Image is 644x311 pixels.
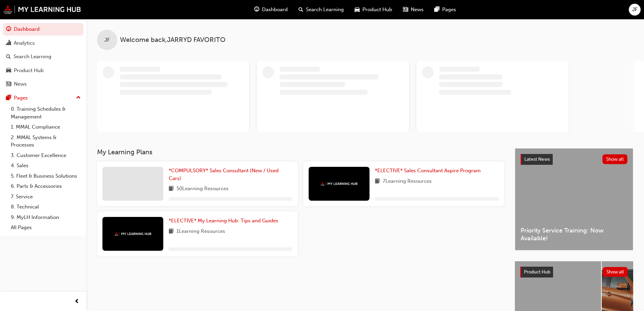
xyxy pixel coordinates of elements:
a: 2. MMAL Systems & Processes [8,132,84,150]
div: Product Hub [14,67,44,74]
a: search-iconSearch Learning [293,3,349,17]
a: All Pages [8,222,84,233]
span: book-icon [169,227,174,236]
button: Show all [602,154,628,164]
span: guage-icon [254,5,259,14]
span: Search Learning [306,6,344,14]
span: Product Hub [362,6,392,14]
span: search-icon [299,5,303,14]
a: news-iconNews [398,3,429,17]
div: Search Learning [14,53,51,61]
a: car-iconProduct Hub [349,3,398,17]
a: Analytics [3,37,84,49]
a: Product Hub [3,64,84,77]
a: Search Learning [3,50,84,63]
a: News [3,78,84,90]
span: Welcome back , JARRYD FAVORITO [120,36,225,44]
a: Product HubShow all [520,267,628,277]
button: JF [629,4,641,16]
span: Latest News [524,156,550,162]
span: JF [104,36,110,44]
h3: My Learning Plans [97,148,504,156]
span: book-icon [169,185,174,193]
div: Analytics [14,39,35,47]
a: Latest NewsShow all [521,154,627,165]
a: 3. Customer Excellence [8,150,84,161]
span: 1 Learning Resources [176,227,225,236]
a: pages-iconPages [429,3,461,17]
img: mmal [3,5,81,14]
span: Dashboard [262,6,288,14]
a: 7. Service [8,192,84,202]
span: prev-icon [74,297,79,306]
span: Pages [442,6,456,14]
a: Dashboard [3,23,84,36]
button: DashboardAnalyticsSearch LearningProduct HubNews [3,22,84,92]
span: car-icon [355,5,360,14]
button: Pages [3,92,84,104]
a: 1. MMAL Compliance [8,122,84,132]
a: 6. Parts & Accessories [8,181,84,192]
span: *ELECTIVE* Sales Consultant Aspire Program [375,168,481,174]
span: JF [632,6,638,14]
span: *ELECTIVE* My Learning Hub: Tips and Guides [169,218,278,224]
button: Show all [603,267,628,277]
span: Priority Service Training: Now Available! [521,227,627,242]
span: book-icon [375,177,380,186]
span: news-icon [403,5,408,14]
span: pages-icon [6,95,11,101]
span: *COMPULSORY* Sales Consultant (New / Used Cars) [169,168,279,181]
a: *COMPULSORY* Sales Consultant (New / Used Cars) [169,167,292,182]
div: News [14,80,27,88]
span: pages-icon [434,5,439,14]
a: 4. Sales [8,160,84,171]
a: *ELECTIVE* Sales Consultant Aspire Program [375,167,483,175]
a: 5. Fleet & Business Solutions [8,171,84,181]
div: Pages [14,94,28,102]
span: Product Hub [524,269,550,275]
span: car-icon [6,68,11,74]
a: Latest NewsShow allPriority Service Training: Now Available! [515,148,633,250]
span: chart-icon [6,40,11,46]
a: guage-iconDashboard [249,3,293,17]
span: search-icon [6,54,11,60]
img: mmal [320,182,358,186]
span: News [411,6,424,14]
span: guage-icon [6,26,11,32]
a: 9. MyLH Information [8,212,84,223]
span: 7 Learning Resources [383,177,432,186]
span: up-icon [76,93,81,102]
img: mmal [114,232,151,236]
a: 0. Training Schedules & Management [8,104,84,122]
span: news-icon [6,81,11,87]
a: 8. Technical [8,202,84,212]
span: 50 Learning Resources [176,185,229,193]
a: *ELECTIVE* My Learning Hub: Tips and Guides [169,217,281,225]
